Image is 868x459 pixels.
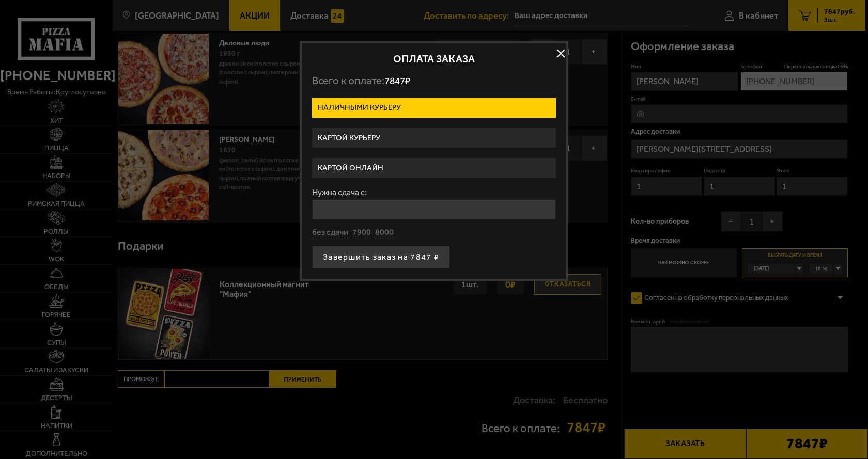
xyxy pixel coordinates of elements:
[312,188,556,197] label: Нужна сдача с:
[312,246,450,268] button: Завершить заказ на 7847 ₽
[384,75,410,87] span: 7847 ₽
[312,158,556,178] label: Картой онлайн
[312,128,556,148] label: Картой курьеру
[312,227,348,239] button: без сдачи
[312,74,556,87] p: Всего к оплате:
[312,98,556,118] label: Наличными курьеру
[375,227,394,239] button: 8000
[312,54,556,64] h2: Оплата заказа
[352,227,371,239] button: 7900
